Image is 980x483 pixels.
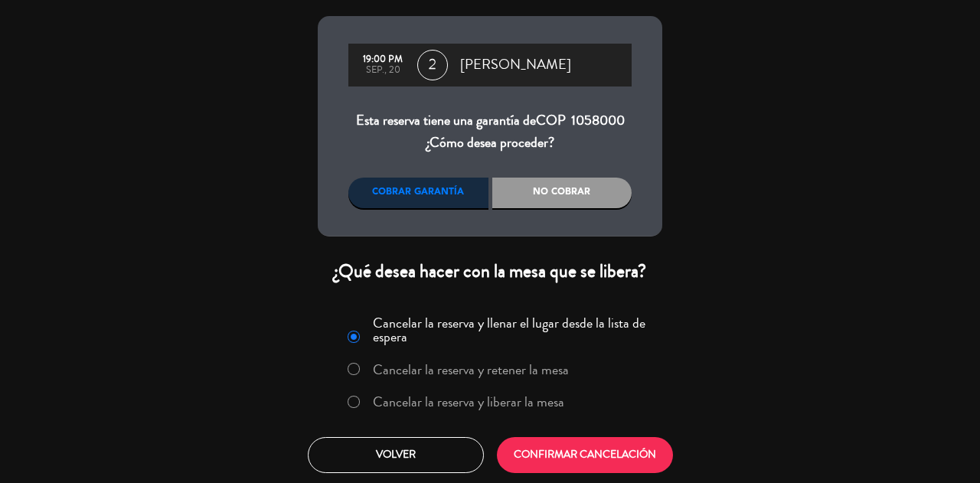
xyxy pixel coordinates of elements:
[417,50,448,80] span: 2
[571,110,625,130] span: 1058000
[348,109,632,155] div: Esta reserva tiene una garantía de ¿Cómo desea proceder?
[308,437,484,473] button: Volver
[492,178,632,208] div: No cobrar
[348,178,488,208] div: Cobrar garantía
[460,54,571,77] span: [PERSON_NAME]
[373,395,564,409] label: Cancelar la reserva y liberar la mesa
[356,65,410,76] div: sep., 20
[318,259,662,283] div: ¿Qué desea hacer con la mesa que se libera?
[497,437,673,473] button: CONFIRMAR CANCELACIÓN
[536,110,566,130] span: COP
[373,316,653,344] label: Cancelar la reserva y llenar el lugar desde la lista de espera
[356,54,410,65] div: 19:00 PM
[373,363,569,377] label: Cancelar la reserva y retener la mesa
